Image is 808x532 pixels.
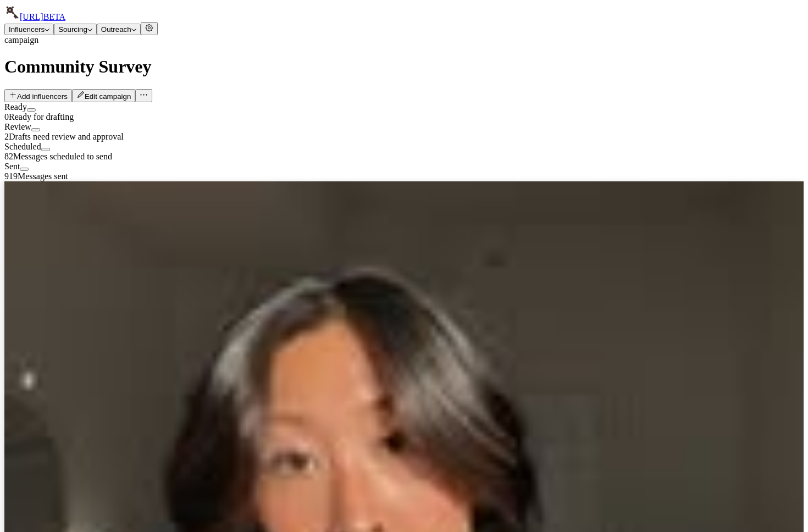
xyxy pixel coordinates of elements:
span: Ready [4,102,27,112]
button: Edit campaign [72,89,135,102]
img: InfluencerList.ai [4,4,20,20]
a: InfluencerList.ai[URL]BETA [4,4,804,22]
span: 2 [4,132,9,141]
h1: Community Survey [4,57,804,77]
button: Influencers [4,24,54,35]
span: Ready for drafting [9,112,74,121]
span: [URL] [20,12,43,21]
span: Messages sent [18,171,68,181]
span: Drafts need review and approval [9,132,124,141]
button: Outreach [97,24,141,35]
span: 0 [4,112,9,121]
span: 82 [4,152,13,161]
span: Messages scheduled to send [13,152,112,161]
div: campaign [4,35,804,45]
span: Review [4,122,31,131]
button: Add influencers [4,89,72,102]
span: Scheduled [4,142,41,151]
span: Sent [4,162,20,171]
span: 919 [4,171,18,181]
button: Sourcing [54,24,97,35]
span: BETA [43,12,66,21]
